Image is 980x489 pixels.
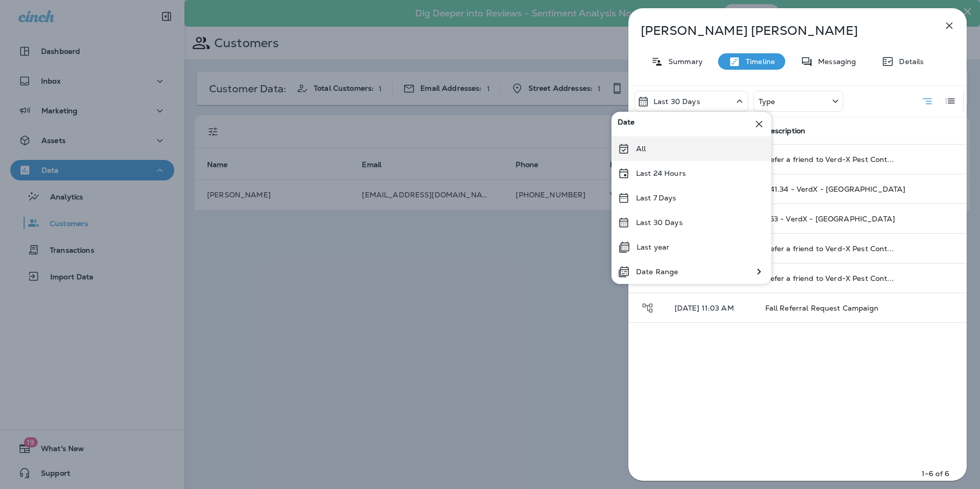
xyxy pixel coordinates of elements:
[618,118,635,130] span: Date
[765,214,895,223] span: $53 - VerdX - [GEOGRAPHIC_DATA]
[741,57,775,66] p: Timeline
[636,194,677,202] p: Last 7 Days
[765,244,894,253] span: Refer a friend to Verd-X Pest Cont...
[894,57,924,66] p: Details
[636,268,678,276] p: Date Range
[765,155,894,164] span: Refer a friend to Verd-X Pest Cont...
[765,303,879,313] span: Fall Referral Request Campaign
[637,243,669,251] p: Last year
[663,57,703,66] p: Summary
[654,97,700,106] p: Last 30 Days
[759,97,775,106] p: Type
[636,169,686,177] p: Last 24 Hours
[813,57,856,66] p: Messaging
[922,468,949,479] p: 1–6 of 6
[636,218,683,227] p: Last 30 Days
[765,185,906,194] span: $41.34 - VerdX - [GEOGRAPHIC_DATA]
[641,302,654,312] span: Journey
[675,304,749,312] p: [DATE] 11:03 AM
[917,91,937,112] button: Summary View
[765,274,894,283] span: Refer a friend to Verd-X Pest Cont...
[765,127,806,135] span: Description
[636,145,646,153] p: All
[641,24,921,38] p: [PERSON_NAME] [PERSON_NAME]
[940,91,961,111] button: Log View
